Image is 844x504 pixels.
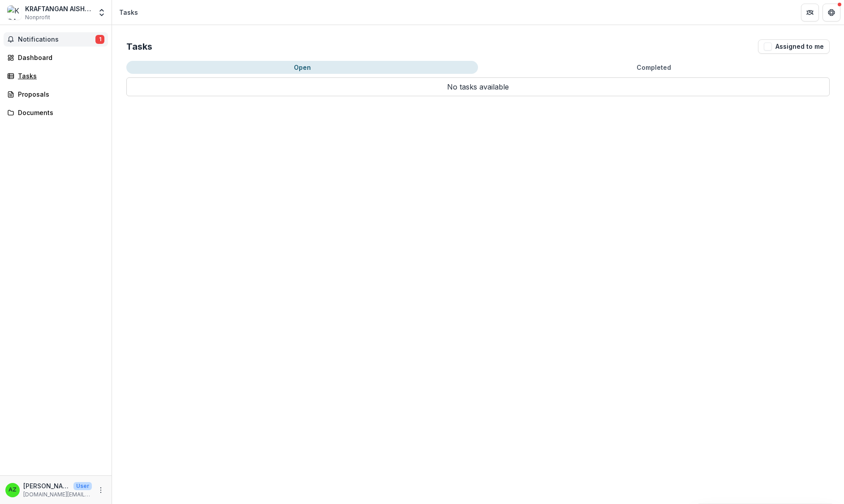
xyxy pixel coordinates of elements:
span: Nonprofit [25,13,50,21]
a: Tasks [4,68,108,83]
button: Notifications1 [4,32,108,47]
button: Partners [801,4,819,21]
nav: breadcrumb [116,6,142,19]
div: Tasks [119,8,138,17]
div: Dashboard [18,53,101,62]
a: Documents [4,105,108,120]
button: More [95,485,106,495]
p: User [73,482,92,490]
button: Open entity switcher [95,4,108,21]
button: Completed [478,61,830,74]
a: Proposals [4,87,108,102]
div: KRAFTANGAN AISHAH HQ [25,4,92,13]
h2: Tasks [126,41,152,52]
button: Open [126,61,478,74]
button: Get Help [822,4,840,21]
div: Tasks [18,71,101,81]
div: Aishah ZA [9,487,17,493]
div: Documents [18,108,101,117]
button: Assigned to me [758,39,830,54]
p: [PERSON_NAME] [23,481,70,491]
p: [DOMAIN_NAME][EMAIL_ADDRESS][DOMAIN_NAME] [23,491,92,499]
a: Dashboard [4,50,108,65]
span: Notifications [18,36,95,43]
p: No tasks available [126,77,830,96]
span: 1 [95,35,104,44]
div: Proposals [18,90,101,99]
img: KRAFTANGAN AISHAH HQ [7,5,22,20]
